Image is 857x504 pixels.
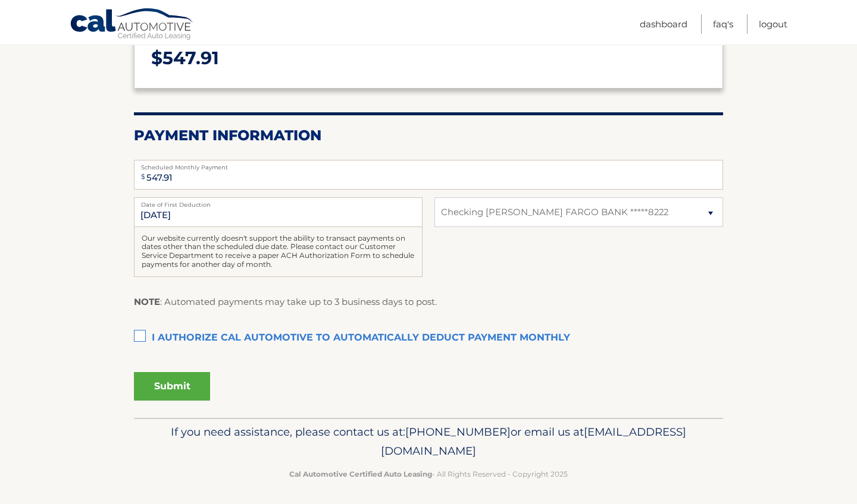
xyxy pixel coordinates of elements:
p: : Automated payments may take up to 3 business days to post. [134,294,437,310]
strong: Cal Automotive Certified Auto Leasing [289,470,432,478]
label: I authorize cal automotive to automatically deduct payment monthly [134,326,723,350]
strong: NOTE [134,296,160,307]
span: [EMAIL_ADDRESS][DOMAIN_NAME] [381,425,686,458]
a: Dashboard [640,14,687,34]
span: $ [137,163,149,190]
input: Payment Date [134,197,423,227]
p: - All Rights Reserved - Copyright 2025 [142,468,715,480]
button: Submit [134,372,210,401]
label: Date of First Deduction [134,197,423,207]
span: [PHONE_NUMBER] [405,425,511,439]
input: Payment Amount [134,160,723,190]
a: Cal Automotive [70,8,195,42]
a: Logout [759,14,787,34]
p: If you need assistance, please contact us at: or email us at [142,423,715,461]
div: Our website currently doesn't support the ability to transact payments on dates other than the sc... [134,227,423,277]
span: 547.91 [162,47,219,69]
p: $ [151,43,706,74]
h2: Payment Information [134,127,723,144]
a: FAQ's [713,14,733,34]
label: Scheduled Monthly Payment [134,160,723,169]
